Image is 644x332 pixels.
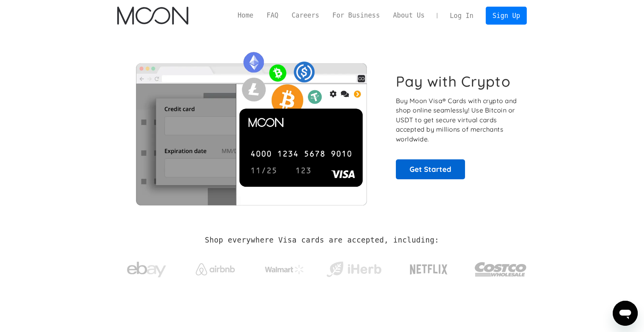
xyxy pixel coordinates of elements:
a: home [117,7,188,25]
img: Netflix [409,260,448,279]
a: Home [231,11,260,20]
img: Moon Cards let you spend your crypto anywhere Visa is accepted. [117,46,385,205]
img: Costco [474,255,527,284]
a: ebay [117,250,175,286]
img: iHerb [325,259,383,280]
a: Costco [474,247,527,288]
a: Airbnb [186,255,245,279]
p: Buy Moon Visa® Cards with crypto and shop online seamlessly! Use Bitcoin or USDT to get secure vi... [396,96,518,144]
img: Walmart [265,265,304,274]
h2: Shop everywhere Visa cards are accepted, including: [205,236,439,245]
a: Sign Up [486,7,526,24]
a: Careers [285,11,326,20]
img: ebay [127,257,166,282]
h1: Pay with Crypto [396,73,511,90]
iframe: Button to launch messaging window [613,301,638,326]
img: Moon Logo [117,7,188,25]
a: Get Started [396,159,465,179]
a: Walmart [256,257,314,278]
a: For Business [326,11,386,20]
a: Netflix [394,252,464,283]
img: Airbnb [196,263,235,275]
a: FAQ [260,11,285,20]
a: Log In [443,7,480,24]
a: About Us [386,11,431,20]
a: iHerb [325,252,383,284]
